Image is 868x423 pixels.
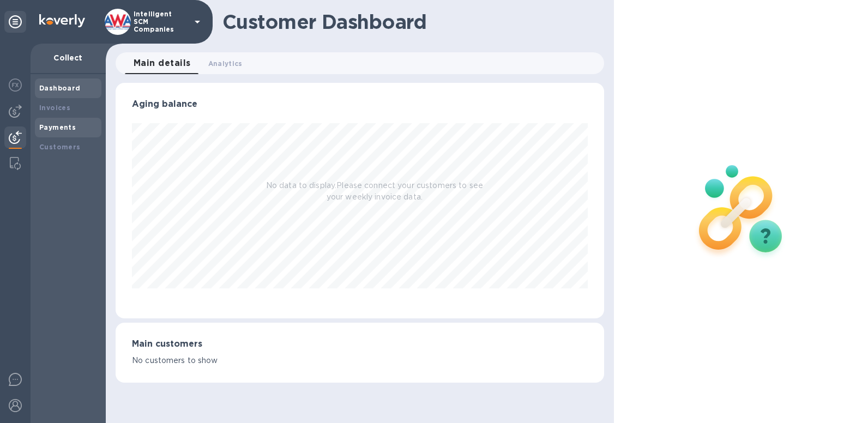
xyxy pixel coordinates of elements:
[39,84,81,92] b: Dashboard
[4,11,26,33] div: Unpin categories
[39,14,85,27] img: Logo
[39,123,76,131] b: Payments
[39,52,97,63] p: Collect
[39,104,70,112] b: Invoices
[132,355,588,366] p: No customers to show
[132,339,588,349] h3: Main customers
[39,143,81,151] b: Customers
[222,10,596,33] h1: Customer Dashboard
[132,99,588,110] h3: Aging balance
[134,10,188,33] p: Intelligent SCM Companies
[134,56,191,71] span: Main details
[208,58,243,69] span: Analytics
[9,78,22,92] img: Foreign exchange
